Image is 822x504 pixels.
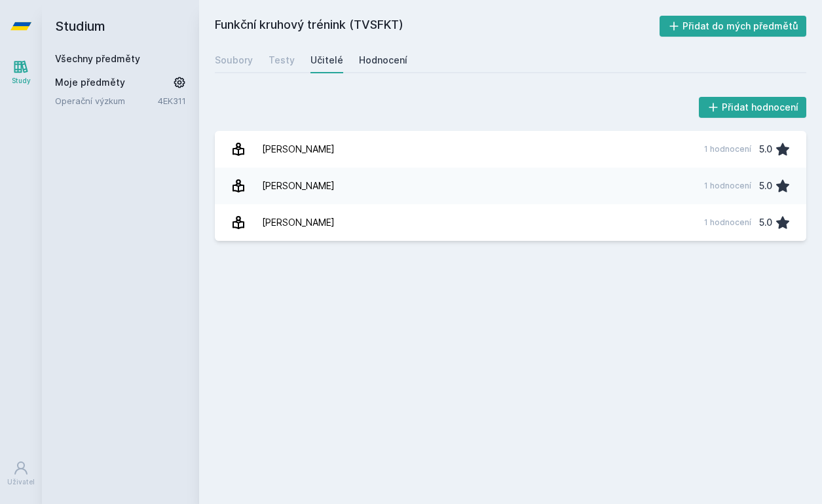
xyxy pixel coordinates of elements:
[55,94,158,107] a: Operační výzkum
[215,16,660,37] h2: Funkční kruhový trénink (TVSFKT)
[7,477,35,487] div: Uživatel
[269,47,295,73] a: Testy
[310,47,343,73] a: Učitelé
[215,54,253,67] div: Soubory
[310,54,343,67] div: Učitelé
[359,47,407,73] a: Hodnocení
[269,54,295,67] div: Testy
[158,96,186,106] a: 4EK311
[262,209,335,236] div: [PERSON_NAME]
[759,136,772,162] div: 5.0
[215,168,806,204] a: [PERSON_NAME] 1 hodnocení 5.0
[262,136,335,162] div: [PERSON_NAME]
[759,173,772,199] div: 5.0
[3,52,39,92] a: Study
[3,454,39,494] a: Uživatel
[359,54,407,67] div: Hodnocení
[704,181,751,191] div: 1 hodnocení
[660,16,807,37] button: Přidat do mých předmětů
[55,76,125,89] span: Moje předměty
[262,173,335,199] div: [PERSON_NAME]
[704,217,751,228] div: 1 hodnocení
[12,76,31,86] div: Study
[215,204,806,241] a: [PERSON_NAME] 1 hodnocení 5.0
[215,131,806,168] a: [PERSON_NAME] 1 hodnocení 5.0
[759,209,772,236] div: 5.0
[55,53,140,64] a: Všechny předměty
[215,47,253,73] a: Soubory
[704,144,751,154] div: 1 hodnocení
[699,97,807,118] button: Přidat hodnocení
